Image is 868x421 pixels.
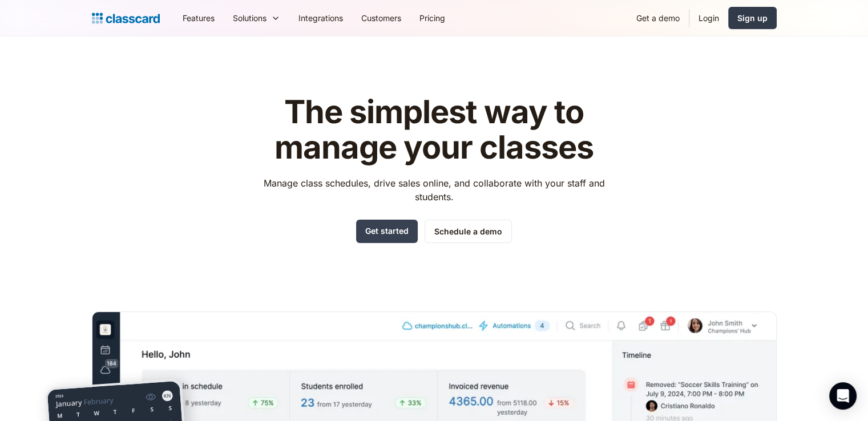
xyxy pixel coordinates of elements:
div: Solutions [224,5,289,31]
a: Get a demo [627,5,689,31]
div: Sign up [737,12,768,24]
a: Pricing [410,5,454,31]
div: Solutions [233,12,267,24]
a: Sign up [728,7,777,29]
h1: The simplest way to manage your classes [253,95,615,165]
a: Schedule a demo [425,220,512,243]
a: Get started [356,220,418,243]
a: Features [173,5,224,31]
a: Integrations [289,5,352,31]
a: Login [689,5,728,31]
a: Customers [352,5,410,31]
div: Open Intercom Messenger [829,382,857,410]
p: Manage class schedules, drive sales online, and collaborate with your staff and students. [253,176,615,204]
a: home [92,10,160,26]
